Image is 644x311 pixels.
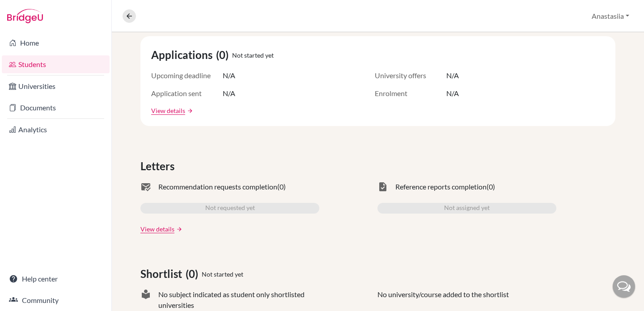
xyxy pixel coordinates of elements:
[2,121,110,139] a: Analytics
[140,158,178,174] span: Letters
[232,50,274,60] span: Not started yet
[277,181,286,192] span: (0)
[202,269,243,279] span: Not started yet
[377,181,388,192] span: task
[7,9,43,23] img: Bridge-U
[151,70,223,81] span: Upcoming deadline
[375,70,446,81] span: University offers
[2,291,110,309] a: Community
[21,6,39,14] span: Help
[2,77,110,95] a: Universities
[185,108,193,114] a: arrow_forward
[2,99,110,117] a: Documents
[395,181,487,192] span: Reference reports completion
[158,181,277,192] span: Recommendation requests completion
[446,88,459,99] span: N/A
[174,226,182,232] a: arrow_forward
[140,224,174,234] a: View details
[2,270,110,288] a: Help center
[140,181,151,192] span: mark_email_read
[140,266,186,282] span: Shortlist
[216,47,232,63] span: (0)
[487,181,495,192] span: (0)
[444,203,490,214] span: Not assigned yet
[205,203,255,214] span: Not requested yet
[2,34,110,52] a: Home
[2,55,110,73] a: Students
[151,88,223,99] span: Application sent
[151,47,216,63] span: Applications
[223,88,235,99] span: N/A
[158,289,319,311] span: No subject indicated as student only shortlisted universities
[377,289,509,311] p: No university/course added to the shortlist
[140,289,151,311] span: local_library
[151,106,185,115] a: View details
[446,70,459,81] span: N/A
[186,266,202,282] span: (0)
[375,88,446,99] span: Enrolment
[588,8,633,25] button: Anastasiia
[223,70,235,81] span: N/A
